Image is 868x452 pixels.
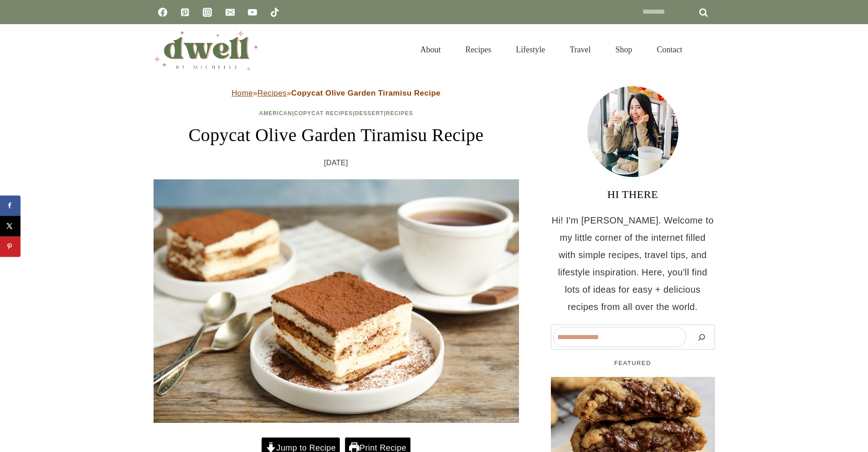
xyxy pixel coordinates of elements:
[645,34,695,66] a: Contact
[557,34,603,66] a: Travel
[176,3,194,21] a: Pinterest
[198,3,216,21] a: Instagram
[408,34,453,66] a: About
[551,186,715,203] h3: HI THERE
[551,359,715,368] h5: FEATURED
[154,29,258,71] img: DWELL by michelle
[154,3,172,21] a: Facebook
[294,110,353,117] a: Copycat Recipes
[386,110,413,117] a: Recipes
[154,179,519,423] img: espresso tiramisu on a plate with mascarpone custard layer sprinkled with cocoa powder and coffee
[154,122,519,149] h1: Copycat Olive Garden Tiramisu Recipe
[503,34,557,66] a: Lifestyle
[408,34,694,66] nav: Primary Navigation
[221,3,239,21] a: Email
[291,89,441,97] strong: Copycat Olive Garden Tiramisu Recipe
[603,34,644,66] a: Shop
[355,110,384,117] a: Dessert
[324,156,348,170] time: [DATE]
[259,110,293,117] a: American
[691,327,713,347] button: Search
[259,110,413,117] span: | | |
[243,3,262,21] a: YouTube
[266,3,284,21] a: TikTok
[699,42,715,57] button: View Search Form
[231,89,253,97] a: Home
[453,34,503,66] a: Recipes
[231,89,441,97] span: » »
[551,212,715,315] p: Hi! I'm [PERSON_NAME]. Welcome to my little corner of the internet filled with simple recipes, tr...
[257,89,287,97] a: Recipes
